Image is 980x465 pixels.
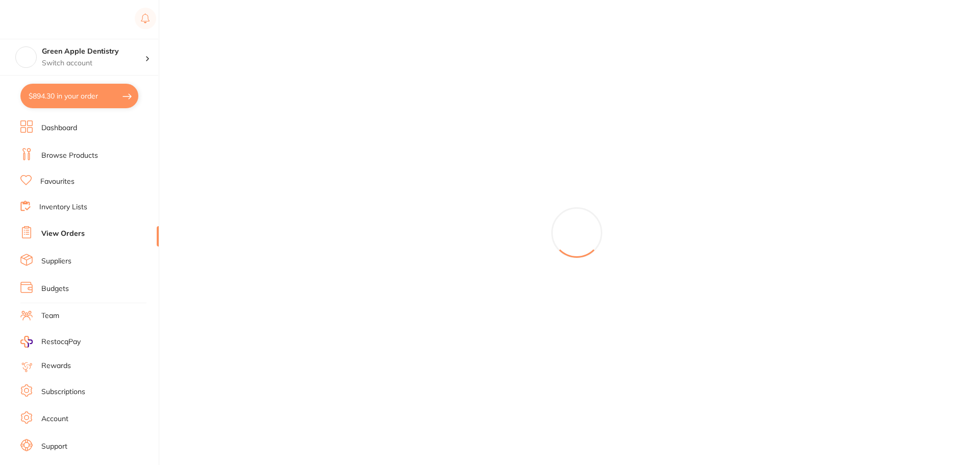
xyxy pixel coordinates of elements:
[41,337,81,347] span: RestocqPay
[41,361,71,371] a: Rewards
[20,84,138,108] button: $894.30 in your order
[39,202,87,212] a: Inventory Lists
[20,336,33,348] img: RestocqPay
[41,442,67,452] a: Support
[41,387,85,397] a: Subscriptions
[41,311,59,321] a: Team
[20,8,86,31] a: Restocq Logo
[20,13,86,26] img: Restocq Logo
[41,414,68,424] a: Account
[41,256,71,266] a: Suppliers
[41,284,69,294] a: Budgets
[42,58,145,68] p: Switch account
[41,151,98,161] a: Browse Products
[40,177,75,187] a: Favourites
[41,229,85,239] a: View Orders
[41,123,77,133] a: Dashboard
[16,47,36,67] img: Green Apple Dentistry
[42,46,145,57] h4: Green Apple Dentistry
[20,336,81,348] a: RestocqPay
